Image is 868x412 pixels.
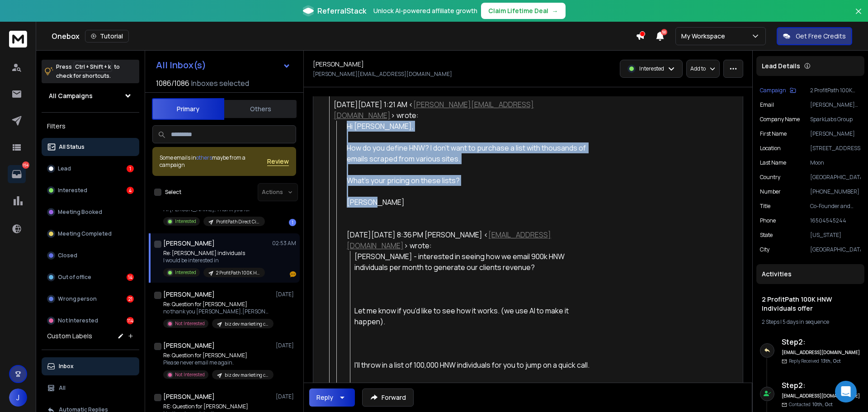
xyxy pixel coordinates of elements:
span: 5 days in sequence [783,318,829,326]
a: 154 [8,165,26,183]
button: Meeting Booked [42,203,139,221]
div: [PERSON_NAME] [347,197,590,208]
p: location [760,145,781,152]
p: Phone [760,217,776,224]
div: 4 [127,187,134,194]
div: Onebox [52,30,636,43]
p: Contacted [789,401,833,408]
p: 2 ProfitPath 100K HNW Individuals offer [216,270,259,276]
button: Others [224,99,297,119]
h1: All Inbox(s) [156,61,206,70]
p: State [760,232,773,239]
p: All [59,384,66,392]
p: Inbox [59,363,74,370]
div: [DATE][DATE] 8:36 PM [PERSON_NAME] < > wrote: [347,229,590,251]
p: [DATE] [276,342,296,349]
button: Out of office14 [42,268,139,286]
span: 13th, Oct [821,358,841,364]
p: City [760,246,769,253]
button: Closed [42,246,139,265]
p: Campaign [760,87,786,94]
a: [PERSON_NAME][EMAIL_ADDRESS][DOMAIN_NAME] [334,99,534,120]
span: 50 [661,29,667,35]
p: Co-Founder and Partner [810,203,861,210]
p: First Name [760,130,787,137]
p: Number [760,188,781,195]
p: Reply Received [789,358,841,365]
button: Lead1 [42,160,139,178]
p: [US_STATE] [810,232,861,239]
button: Not Interested114 [42,312,139,330]
p: [PERSON_NAME] [810,130,861,137]
button: Get Free Credits [777,27,852,45]
p: 2 ProfitPath 100K HNW Individuals offer [810,87,861,94]
button: All Campaigns [42,87,139,105]
p: Meeting Completed [58,230,112,237]
p: [PHONE_NUMBER] [810,188,861,195]
p: [DATE] [276,393,296,400]
p: 16504545244 [810,217,861,224]
p: Moon [810,159,861,166]
p: Press to check for shortcuts. [56,62,120,81]
div: 1 [127,165,134,172]
h3: Inboxes selected [191,78,249,89]
div: 14 [127,274,134,281]
div: [DATE][DATE] 1:21 AM < > wrote: [334,99,590,121]
h6: Step 2 : [782,380,861,391]
p: All Status [59,143,85,151]
p: Re: Question for [PERSON_NAME] [163,301,272,308]
h3: Filters [42,120,139,133]
button: Reply [309,388,355,407]
button: All [42,379,139,397]
div: 21 [127,295,134,303]
span: others [196,154,212,161]
p: Not Interested [175,320,205,327]
div: How do you define HNW? I don't want to purchase a list with thousands of emails scraped from vari... [347,142,590,164]
p: Email [760,101,774,109]
p: [STREET_ADDRESS] [810,145,861,152]
p: Re: Question for [PERSON_NAME] [163,352,272,359]
span: 1086 / 1086 [156,78,189,89]
p: Wrong person [58,295,97,303]
p: [GEOGRAPHIC_DATA] [810,246,861,253]
p: [GEOGRAPHIC_DATA] [810,174,861,181]
p: 02:53 AM [272,240,296,247]
button: Primary [152,98,224,120]
h1: 2 ProfitPath 100K HNW Individuals offer [762,295,859,313]
p: Please never email me again. [163,359,272,366]
button: Campaign [760,87,796,94]
p: biz dev marketing cro cco head of sales ceo 11-10k emp | Profit Path - Everyone - ICP Campaign [225,321,268,327]
p: Unlock AI-powered affiliate growth [373,6,477,15]
div: 114 [127,317,134,324]
p: Get Free Credits [796,32,846,41]
p: Meeting Booked [58,208,102,216]
span: 2 Steps [762,318,779,326]
div: Reply [316,393,333,402]
p: Not Interested [175,371,205,378]
p: [PERSON_NAME][EMAIL_ADDRESS][DOMAIN_NAME] [313,71,452,78]
button: Forward [362,388,414,407]
p: ProfitPath Direct City + 1m/month offer Copied [216,218,259,225]
p: Company Name [760,116,800,123]
p: [DATE] [276,291,296,298]
p: SparkLabs Group [810,116,861,123]
button: Interested4 [42,181,139,199]
h3: Custom Labels [47,331,92,341]
span: 10th, Oct [812,401,833,407]
p: no thank you [PERSON_NAME],[PERSON_NAME], [163,308,272,315]
button: Close banner [853,5,864,27]
button: All Inbox(s) [149,56,298,74]
button: Tutorial [85,30,129,43]
h1: [PERSON_NAME] [163,290,215,299]
button: J [9,388,27,407]
p: Not Interested [58,317,98,324]
p: Last Name [760,159,786,166]
span: Review [267,157,289,166]
div: 1 [289,219,296,226]
h6: Step 2 : [782,336,861,347]
p: RE: Question for [PERSON_NAME] [163,403,272,410]
p: Re: [PERSON_NAME] individuals [163,250,265,257]
p: My Workspace [681,32,729,41]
